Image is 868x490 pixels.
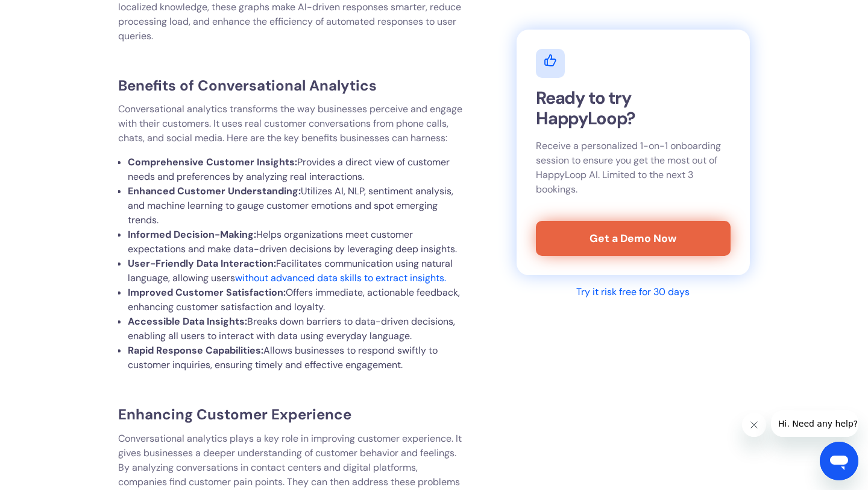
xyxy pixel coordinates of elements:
a: Get a Demo Now [536,221,731,256]
p: ‍ [118,53,468,68]
strong: Rapid Response Capabilities: [128,344,263,357]
li: Breaks down barriers to data-driven decisions, enabling all users to interact with data using eve... [128,314,468,343]
a: without advanced data skills to extract insights. [235,272,446,284]
strong: Comprehensive Customer Insights: [128,156,297,168]
li: Utilizes AI, NLP, sentiment analysis, and machine learning to gauge customer emotions and spot em... [128,184,468,227]
li: Allows businesses to respond swiftly to customer inquiries, ensuring timely and effective engagem... [128,343,468,372]
li: Helps organizations meet customer expectations and make data-driven decisions by leveraging deep ... [128,227,468,256]
strong: Accessible Data Insights: [128,315,247,328]
p: ‍ [118,382,468,396]
div: Try it risk free for 30 days [576,285,690,299]
p: Receive a personalized 1-on-1 onboarding session to ensure you get the most out of HappyLoop AI. ... [536,139,731,197]
strong: Informed Decision-Making: [128,228,256,241]
strong: Enhanced Customer Understanding: [128,185,301,197]
iframe: Fermer le message [742,413,766,437]
h3: Benefits of Conversational Analytics [118,77,468,95]
li: Provides a direct view of customer needs and preferences by analyzing real interactions. [128,155,468,184]
strong: User-Friendly Data Interaction: [128,257,276,270]
li: Facilitates communication using natural language, allowing users [128,256,468,285]
iframe: Bouton de lancement de la fenêtre de messagerie [820,442,858,480]
h3: Enhancing Customer Experience [118,406,468,424]
h2: Ready to try HappyLoop? [536,87,731,129]
p: Conversational analytics transforms the way businesses perceive and engage with their customers. ... [118,102,468,145]
iframe: Message de la compagnie [771,410,858,437]
strong: Improved Customer Satisfaction: [128,286,286,299]
li: Offers immediate, actionable feedback, enhancing customer satisfaction and loyalty. [128,285,468,314]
